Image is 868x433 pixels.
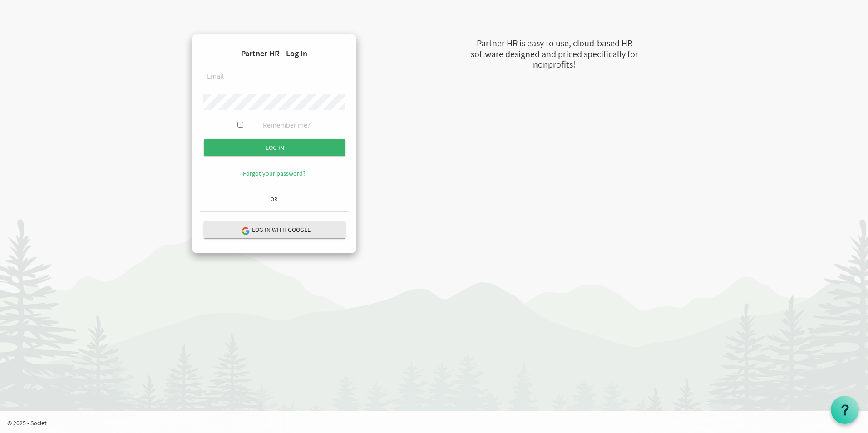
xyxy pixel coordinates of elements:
[204,139,345,156] input: Log in
[425,48,684,61] div: software designed and priced specifically for
[200,196,349,202] h6: OR
[243,169,306,177] a: Forgot your password?
[263,120,311,130] label: Remember me?
[425,58,684,71] div: nonprofits!
[204,221,345,238] button: Log in with Google
[7,418,868,428] p: © 2025 - Societ
[203,69,345,84] input: Email
[425,37,684,50] div: Partner HR is easy to use, cloud-based HR
[200,42,349,65] h4: Partner HR - Log In
[241,226,249,235] img: google-logo.png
